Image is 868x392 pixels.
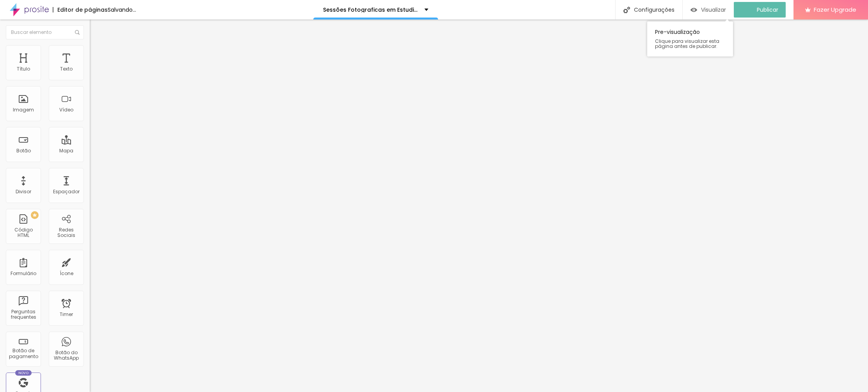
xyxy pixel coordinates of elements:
[647,21,733,57] div: Pre-visualização
[8,227,39,238] div: Código HTML
[75,30,80,35] img: Icone
[53,189,80,194] div: Espaçador
[757,7,778,13] span: Publicar
[51,227,82,238] div: Redes Sociais
[60,271,73,276] div: Ícone
[690,7,697,13] img: view-1.svg
[60,66,73,72] div: Texto
[814,6,856,13] span: Fazer Upgrade
[655,39,725,49] span: Clique para visualizar esta página antes de publicar.
[51,350,82,361] div: Botão do WhatsApp
[623,7,630,13] img: Icone
[17,66,30,72] div: Título
[16,189,31,194] div: Divisor
[60,312,73,317] div: Timer
[8,309,39,320] div: Perguntas frequentes
[734,2,786,18] button: Publicar
[59,148,73,154] div: Mapa
[11,271,36,276] div: Formulário
[323,7,419,12] p: Sessões Fotograficas em Estudio Cores
[8,348,39,359] div: Botão de pagamento
[16,148,31,154] div: Botão
[53,7,108,12] div: Editor de páginas
[683,2,734,18] button: Visualizar
[701,7,726,13] span: Visualizar
[6,25,84,39] input: Buscar elemento
[90,19,868,392] iframe: Editor
[13,107,34,113] div: Imagem
[15,370,32,376] div: Novo
[108,7,136,12] div: Salvando...
[59,107,73,113] div: Vídeo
